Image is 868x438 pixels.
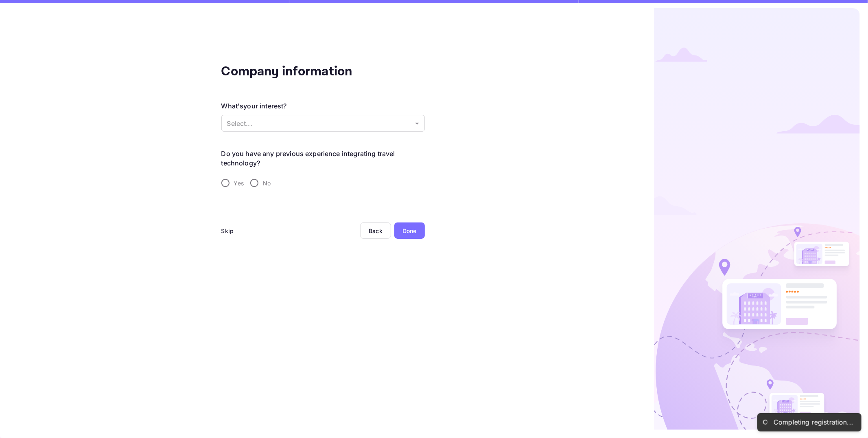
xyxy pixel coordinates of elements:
div: Company information [221,62,384,81]
p: Select... [227,119,412,128]
div: What's your interest? [221,101,287,111]
div: Without label [221,115,425,132]
div: Completing registration... [774,418,853,427]
legend: Do you have any previous experience integrating travel technology? [221,149,425,168]
span: No [263,179,271,187]
div: travel-experience [221,174,425,191]
span: Yes [234,179,244,187]
div: Back [369,227,383,234]
img: logo [643,8,860,430]
div: Done [402,227,417,235]
div: Skip [221,227,234,235]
